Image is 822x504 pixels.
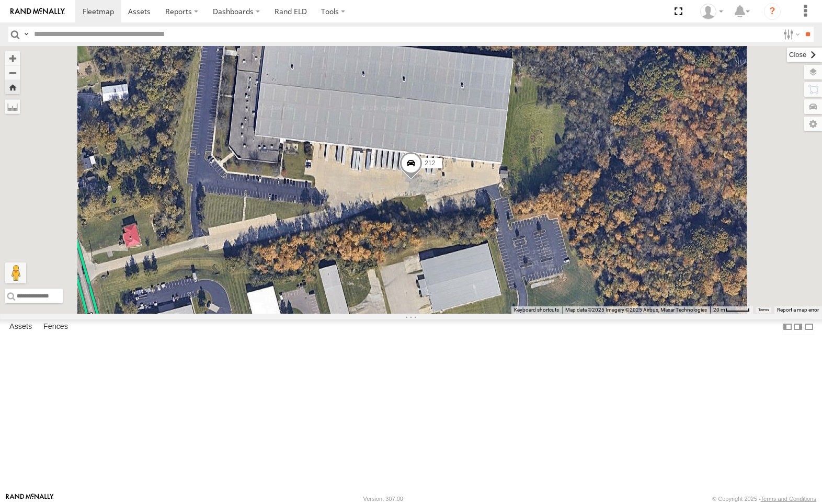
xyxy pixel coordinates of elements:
div: © Copyright 2025 - [712,496,816,502]
label: Dock Summary Table to the Right [793,319,803,335]
span: 20 m [713,307,725,313]
span: Map data ©2025 Imagery ©2025 Airbus, Maxar Technologies [565,307,707,313]
a: Terms and Conditions [761,496,816,502]
label: Search Filter Options [779,27,802,42]
a: Terms (opens in new tab) [758,308,769,312]
span: 212 [425,160,435,167]
a: Report a map error [777,307,819,313]
label: Dock Summary Table to the Left [782,319,793,335]
label: Hide Summary Table [804,319,814,335]
img: rand-logo.svg [10,8,65,15]
a: Visit our Website [6,494,54,504]
i: ? [764,3,781,20]
button: Drag Pegman onto the map to open Street View [5,262,26,283]
button: Map Scale: 20 m per 43 pixels [710,306,753,314]
button: Zoom in [5,51,20,65]
label: Map Settings [804,117,822,131]
label: Fences [38,319,73,334]
label: Assets [4,319,37,334]
button: Zoom Home [5,80,20,94]
button: Keyboard shortcuts [514,306,559,314]
label: Measure [5,99,20,114]
div: Version: 307.00 [363,496,403,502]
div: Mike Seta [697,4,727,19]
label: Search Query [22,27,30,42]
button: Zoom out [5,65,20,80]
